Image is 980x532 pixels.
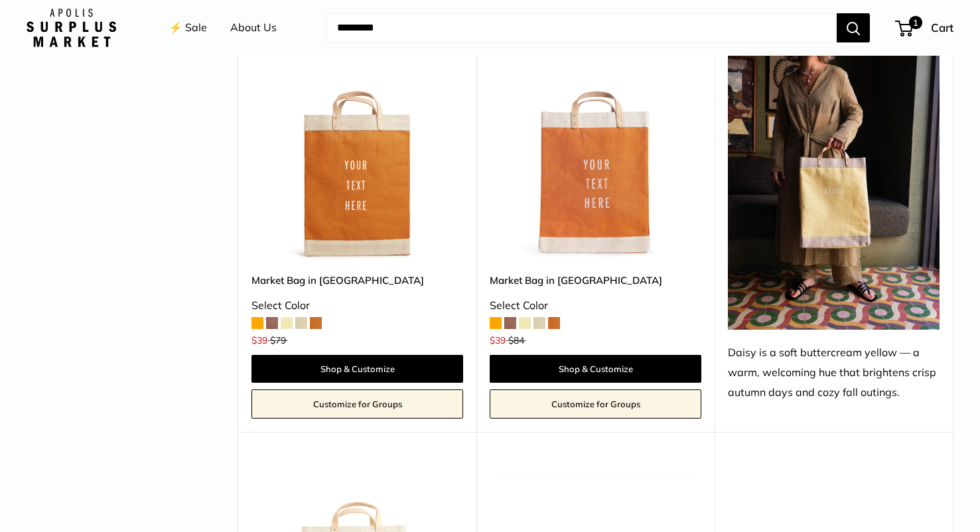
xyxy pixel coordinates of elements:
[251,48,463,259] a: Market Bag in CognacMarket Bag in Cognac
[728,48,940,330] img: Daisy is a soft buttercream yellow — a warm, welcoming hue that brightens crisp autumn days and c...
[490,48,701,259] img: description_Make it yours with custom, printed text.
[251,355,463,383] a: Shop & Customize
[251,389,463,419] a: Customize for Groups
[837,13,870,42] button: Search
[251,48,463,259] img: Market Bag in Cognac
[169,18,207,38] a: ⚡️ Sale
[490,355,701,383] a: Shop & Customize
[508,334,524,346] span: $84
[251,296,463,316] div: Select Color
[490,273,701,288] a: Market Bag in [GEOGRAPHIC_DATA]
[490,334,506,346] span: $39
[896,17,953,38] a: 1 Cart
[728,343,940,403] div: Daisy is a soft buttercream yellow — a warm, welcoming hue that brightens crisp autumn days and c...
[931,21,953,34] span: Cart
[230,18,277,38] a: About Us
[490,296,701,316] div: Select Color
[27,9,116,47] img: Apolis: Surplus Market
[326,13,837,42] input: Search...
[270,334,286,346] span: $79
[490,48,701,259] a: description_Make it yours with custom, printed text.Market Bag in Citrus
[251,334,267,346] span: $39
[490,389,701,419] a: Customize for Groups
[909,16,922,29] span: 1
[251,273,463,288] a: Market Bag in [GEOGRAPHIC_DATA]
